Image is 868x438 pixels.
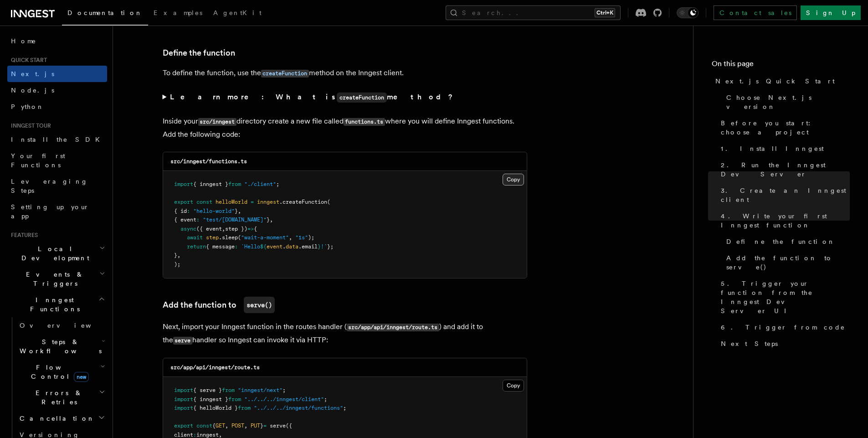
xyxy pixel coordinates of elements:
[282,243,286,250] span: .
[238,387,282,393] span: "inngest/next"
[244,396,324,402] span: "../../../inngest/client"
[715,77,835,86] span: Next.js Quick Start
[163,67,527,80] p: To define the function, use the method on the Inngest client.
[174,181,193,187] span: import
[16,359,107,385] button: Flow Controlnew
[321,243,327,250] span: !`
[286,243,298,250] span: data
[595,8,615,17] kbd: Ctrl+K
[174,405,193,411] span: import
[241,234,289,241] span: "wait-a-moment"
[174,423,193,429] span: export
[196,199,212,205] span: const
[717,140,850,157] a: 1. Install Inngest
[723,250,850,275] a: Add the function to serve()
[225,226,247,232] span: step })
[7,82,107,98] a: Node.js
[16,385,107,410] button: Errors & Retries
[216,199,247,205] span: helloWorld
[174,261,180,268] span: );
[7,270,99,288] span: Events & Triggers
[241,243,260,250] span: `Hello
[721,339,778,348] span: Next Steps
[286,423,292,429] span: ({
[196,216,200,223] span: :
[714,5,797,20] a: Contact sales
[170,158,247,165] code: src/inngest/functions.ts
[327,243,334,250] span: };
[163,320,527,347] p: Next, import your Inngest function in the routes handler ( ) and add it to the handler so Inngest...
[198,118,236,126] code: src/inngest
[244,423,247,429] span: ,
[263,423,267,429] span: =
[7,131,107,148] a: Install the SDK
[308,234,314,241] span: );
[267,216,270,223] span: }
[74,372,89,382] span: new
[174,432,193,438] span: client
[222,387,235,393] span: from
[16,317,107,334] a: Overview
[16,337,102,356] span: Steps & Workflows
[16,363,100,381] span: Flow Control
[174,216,196,223] span: { event
[7,66,107,82] a: Next.js
[254,226,257,232] span: {
[212,423,216,429] span: {
[7,266,107,292] button: Events & Triggers
[717,335,850,352] a: Next Steps
[196,423,212,429] span: const
[7,148,107,173] a: Your first Functions
[11,203,89,220] span: Setting up your app
[717,319,850,335] a: 6. Trigger from code
[238,234,241,241] span: (
[7,232,38,239] span: Features
[327,199,330,205] span: (
[324,396,327,402] span: ;
[219,432,222,438] span: ,
[298,243,318,250] span: .email
[11,178,88,194] span: Leveraging Steps
[343,405,346,411] span: ;
[247,226,254,232] span: =>
[503,380,524,392] button: Copy
[717,208,850,233] a: 4. Write your first Inngest function
[208,3,267,25] a: AgentKit
[7,98,107,115] a: Python
[187,234,203,241] span: await
[173,337,192,345] code: serve
[712,58,850,73] h4: On this page
[347,324,439,331] code: src/app/api/inngest/route.ts
[11,87,54,94] span: Node.js
[174,387,193,393] span: import
[7,122,51,129] span: Inngest tour
[7,244,99,263] span: Local Development
[282,387,286,393] span: ;
[170,364,260,371] code: src/app/api/inngest/route.ts
[7,241,107,266] button: Local Development
[193,432,196,438] span: :
[225,423,228,429] span: ,
[717,115,850,140] a: Before you start: choose a project
[235,243,238,250] span: :
[154,9,202,16] span: Examples
[163,115,527,141] p: Inside your directory create a new file called where you will define Inngest functions. Add the f...
[163,46,235,59] a: Define the function
[11,70,54,77] span: Next.js
[244,297,275,313] code: serve()
[721,186,850,204] span: 3. Create an Inngest client
[726,253,850,272] span: Add the function to serve()
[257,199,279,205] span: inngest
[721,160,850,179] span: 2. Run the Inngest Dev Server
[235,208,238,214] span: }
[193,181,228,187] span: { inngest }
[721,211,850,230] span: 4. Write your first Inngest function
[344,118,385,126] code: functions.ts
[260,423,263,429] span: }
[11,136,105,143] span: Install the SDK
[251,423,260,429] span: PUT
[219,234,238,241] span: .sleep
[503,174,524,186] button: Copy
[193,387,222,393] span: { serve }
[261,70,309,77] code: createFunction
